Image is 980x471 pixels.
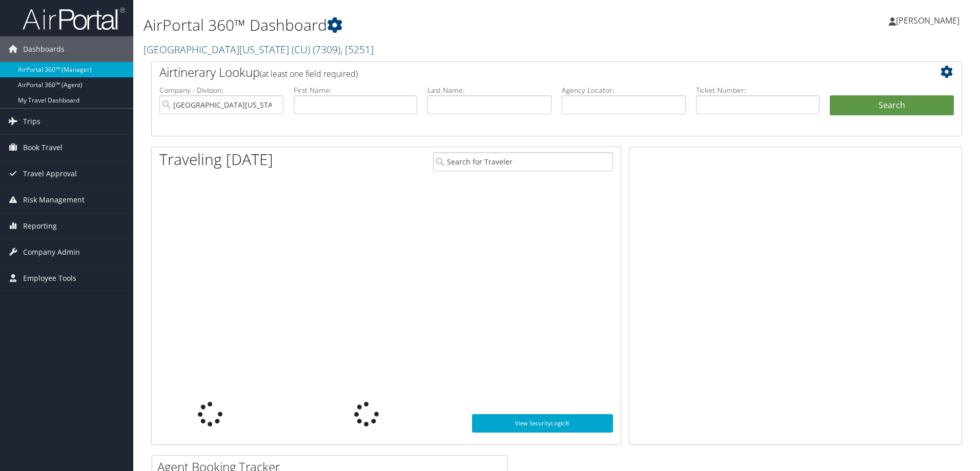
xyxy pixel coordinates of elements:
[896,15,959,26] span: [PERSON_NAME]
[23,135,63,160] span: Book Travel
[23,161,77,187] span: Travel Approval
[313,43,340,56] span: ( 7309 )
[23,265,76,291] span: Employee Tools
[562,85,686,95] label: Agency Locator:
[830,95,954,116] button: Search
[159,149,273,170] h1: Traveling [DATE]
[144,43,374,56] a: [GEOGRAPHIC_DATA][US_STATE] (CU)
[159,64,886,81] h2: Airtinerary Lookup
[340,43,374,56] span: , [ 5251 ]
[23,213,57,239] span: Reporting
[23,109,40,134] span: Trips
[23,7,125,31] img: airportal-logo.png
[159,85,283,95] label: Company - Division:
[23,239,80,265] span: Company Admin
[889,5,970,36] a: [PERSON_NAME]
[427,85,552,95] label: Last Name:
[294,85,418,95] label: First Name:
[23,187,85,213] span: Risk Management
[472,414,613,433] a: View SecurityLogic®
[144,14,695,36] h1: AirPortal 360™ Dashboard
[696,85,820,95] label: Ticket Number:
[23,36,65,62] span: Dashboards
[433,152,613,171] input: Search for Traveler
[260,68,358,79] span: (at least one field required)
